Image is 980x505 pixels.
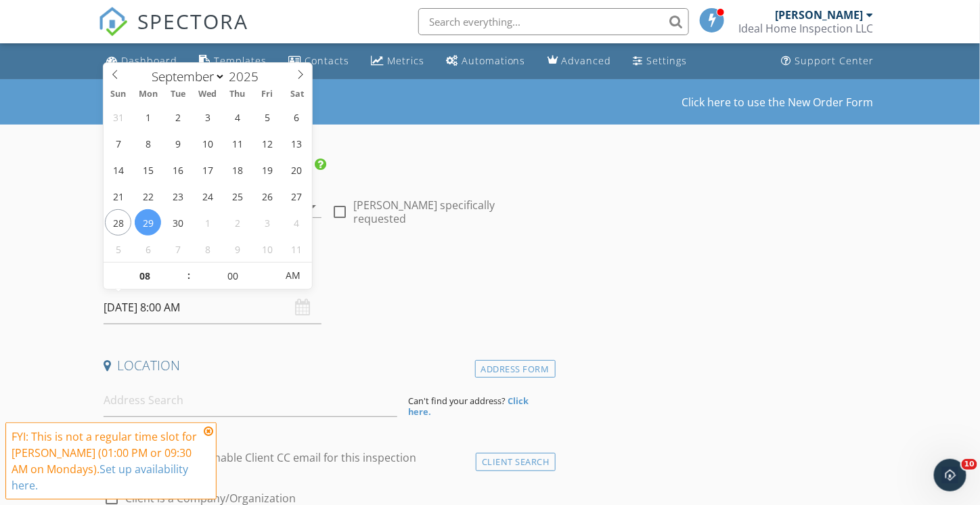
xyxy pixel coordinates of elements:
span: September 29, 2025 [135,209,161,236]
div: Address Form [475,360,556,378]
span: September 8, 2025 [135,130,161,156]
span: Sat [282,90,312,99]
span: October 5, 2025 [105,236,131,262]
i: arrow_drop_down [305,198,321,215]
span: Fri [252,90,282,99]
div: Automations [462,54,526,67]
a: Set up availability here. [12,462,188,493]
input: Address Search [104,384,397,417]
div: Support Center [795,54,874,67]
span: October 3, 2025 [254,209,280,236]
span: October 6, 2025 [135,236,161,262]
span: : [187,262,191,289]
span: September 26, 2025 [254,183,280,209]
div: Templates [214,54,267,67]
a: Contacts [283,49,355,74]
span: October 10, 2025 [254,236,280,262]
div: Dashboard [121,54,177,67]
a: Metrics [365,49,430,74]
a: SPECTORA [98,18,248,47]
span: Tue [163,90,193,99]
span: September 16, 2025 [164,156,191,183]
label: Enable Client CC email for this inspection [208,451,416,464]
span: October 1, 2025 [194,209,221,236]
span: September 24, 2025 [194,183,221,209]
span: October 9, 2025 [224,236,250,262]
span: September 9, 2025 [164,130,191,156]
iframe: Intercom live chat [934,459,966,491]
span: September 23, 2025 [164,183,191,209]
label: [PERSON_NAME] specifically requested [354,198,550,225]
span: October 8, 2025 [194,236,221,262]
span: September 18, 2025 [224,156,250,183]
span: Sun [104,90,133,99]
span: September 1, 2025 [135,104,161,130]
span: September 17, 2025 [194,156,221,183]
a: Dashboard [101,49,183,74]
span: September 2, 2025 [164,104,191,130]
a: Automations (Basic) [441,49,531,74]
span: September 6, 2025 [284,104,310,130]
span: September 21, 2025 [105,183,131,209]
span: October 7, 2025 [164,236,191,262]
span: September 12, 2025 [254,130,280,156]
span: SPECTORA [137,7,248,35]
span: September 13, 2025 [284,130,310,156]
a: Support Center [776,49,879,74]
span: Wed [193,90,223,99]
strong: Click here. [408,395,529,418]
div: Contacts [305,54,349,67]
span: September 25, 2025 [224,183,250,209]
div: Settings [647,54,688,67]
div: Ideal Home Inspection LLC [738,22,873,35]
span: September 15, 2025 [135,156,161,183]
a: Advanced [542,49,617,74]
span: Click to toggle [274,262,311,289]
span: September 11, 2025 [224,130,250,156]
h4: Date/Time [104,264,550,282]
span: 10 [962,459,977,470]
span: Mon [133,90,163,99]
a: Settings [628,49,693,74]
div: Advanced [562,54,612,67]
span: September 30, 2025 [164,209,191,236]
input: Search everything... [418,8,689,35]
span: September 20, 2025 [284,156,310,183]
span: September 7, 2025 [105,130,131,156]
div: FYI: This is not a regular time slot for [PERSON_NAME] (01:00 PM or 09:30 AM on Mondays). [12,429,200,493]
span: Can't find your address? [408,395,506,407]
span: October 4, 2025 [284,209,310,236]
a: Click here to use the New Order Form [682,97,873,108]
img: The Best Home Inspection Software - Spectora [98,7,128,37]
span: September 27, 2025 [284,183,310,209]
span: September 10, 2025 [194,130,221,156]
input: Year [225,68,270,85]
span: September 5, 2025 [254,104,280,130]
span: October 11, 2025 [284,236,310,262]
div: [PERSON_NAME] [775,8,863,22]
a: Templates [194,49,272,74]
span: August 31, 2025 [105,104,131,130]
div: Metrics [387,54,424,67]
div: Client Search [476,453,556,471]
input: Select date [104,291,321,324]
span: September 4, 2025 [224,104,250,130]
span: September 14, 2025 [105,156,131,183]
h4: Location [104,357,550,374]
span: September 28, 2025 [105,209,131,236]
span: September 22, 2025 [135,183,161,209]
span: October 2, 2025 [224,209,250,236]
span: September 19, 2025 [254,156,280,183]
span: September 3, 2025 [194,104,221,130]
span: Thu [223,90,252,99]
